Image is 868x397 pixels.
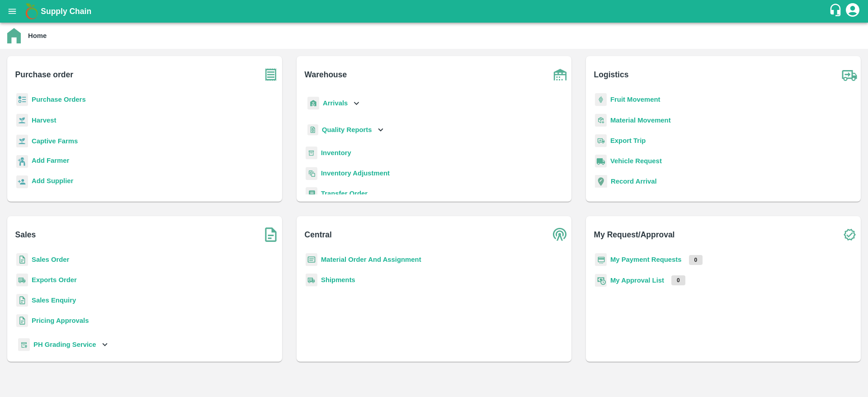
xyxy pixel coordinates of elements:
[321,170,390,177] a: Inventory Adjustment
[259,223,282,246] img: soSales
[18,338,30,351] img: whTracker
[33,341,96,348] b: PH Grading Service
[610,117,671,124] a: Material Movement
[306,187,317,200] img: whTransfer
[16,335,110,355] div: PH Grading Service
[32,176,73,188] a: Add Supplier
[305,228,332,241] b: Central
[829,3,844,19] div: customer-support
[259,63,282,86] img: purchase
[321,190,368,197] a: Transfer Order
[305,68,347,81] b: Warehouse
[595,113,607,127] img: material
[306,121,386,139] div: Quality Reports
[321,276,355,284] a: Shipments
[41,5,829,18] a: Supply Chain
[2,1,23,22] button: open drawer
[16,175,28,189] img: supplier
[306,274,317,287] img: shipments
[322,126,372,133] b: Quality Reports
[321,256,421,263] a: Material Order And Assignment
[16,134,28,148] img: harvest
[32,157,69,164] b: Add Farmer
[32,276,77,284] a: Exports Order
[32,297,76,304] a: Sales Enquiry
[7,28,21,43] img: home
[23,2,41,20] img: logo
[549,223,571,246] img: central
[307,97,319,110] img: whArrival
[16,274,28,287] img: shipments
[610,96,660,103] a: Fruit Movement
[595,274,607,287] img: approval
[15,68,73,81] b: Purchase order
[16,314,28,327] img: sales
[28,32,47,39] b: Home
[306,93,362,113] div: Arrivals
[610,256,682,263] a: My Payment Requests
[16,253,28,266] img: sales
[307,124,318,136] img: qualityReport
[15,228,36,241] b: Sales
[16,93,28,106] img: reciept
[594,228,675,241] b: My Request/Approval
[594,68,629,81] b: Logistics
[610,137,646,144] a: Export Trip
[32,177,73,184] b: Add Supplier
[595,253,607,266] img: payment
[549,63,571,86] img: warehouse
[595,155,607,168] img: vehicle
[610,277,664,284] a: My Approval List
[16,294,28,307] img: sales
[306,253,317,266] img: centralMaterial
[323,99,348,107] b: Arrivals
[689,255,703,265] p: 0
[595,93,607,106] img: fruit
[306,147,317,160] img: whInventory
[32,256,69,263] a: Sales Order
[16,155,28,168] img: farmer
[838,63,861,86] img: truck
[610,157,662,165] a: Vehicle Request
[32,117,56,124] a: Harvest
[671,275,685,285] p: 0
[838,223,861,246] img: check
[306,167,317,180] img: inventory
[611,178,657,185] a: Record Arrival
[32,137,78,145] a: Captive Farms
[32,156,69,168] a: Add Farmer
[321,149,351,156] a: Inventory
[844,2,861,21] div: account of current user
[32,317,89,324] a: Pricing Approvals
[32,96,86,103] a: Purchase Orders
[41,7,91,16] b: Supply Chain
[16,113,28,127] img: harvest
[595,134,607,147] img: delivery
[595,175,607,188] img: recordArrival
